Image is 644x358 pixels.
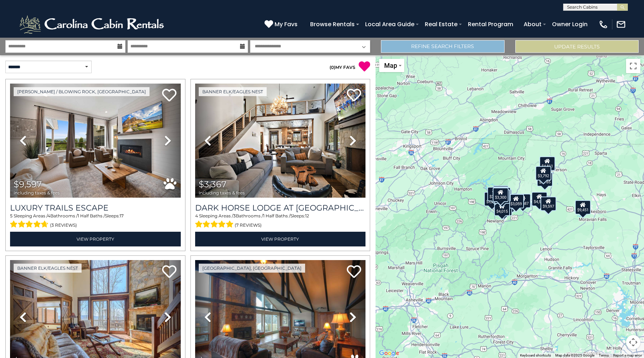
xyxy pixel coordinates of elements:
span: $3,367 [199,179,226,189]
div: $4,530 [532,192,547,206]
a: My Favs [264,20,299,29]
span: 17 [120,213,124,218]
span: including taxes & fees [199,190,245,195]
a: View Property [10,232,181,246]
a: Luxury Trails Escape [10,203,181,213]
div: $3,792 [535,166,551,180]
a: Open this area in Google Maps (opens a new window) [377,349,401,358]
div: $4,015 [494,202,510,216]
img: mail-regular-white.png [616,19,626,29]
span: 1 Half Baths / [78,213,105,218]
img: thumbnail_168695581.jpeg [10,84,181,198]
span: 5 [10,213,13,218]
a: View Property [195,232,366,246]
div: $3,929 [496,202,512,216]
span: 4 [47,213,50,218]
span: ( ) [330,65,335,70]
span: My Favs [275,20,298,29]
div: $3,070 [484,192,500,206]
a: Real Estate [421,18,461,30]
span: including taxes & fees [14,190,60,195]
span: Map [384,62,397,69]
button: Toggle fullscreen view [626,59,640,73]
a: Browse Rentals [307,18,358,30]
div: $9,451 [575,200,591,215]
span: 0 [331,65,334,70]
a: Refine Search Filters [381,40,504,53]
button: Keyboard shortcuts [520,353,551,358]
img: thumbnail_164375639.jpeg [195,84,366,198]
a: [PERSON_NAME] / Blowing Rock, [GEOGRAPHIC_DATA] [14,87,149,96]
div: $2,280 [494,187,510,202]
div: Sleeping Areas / Bathrooms / Sleeps: [195,213,366,230]
span: 1 Half Baths / [263,213,290,218]
a: Add to favorites [162,264,176,280]
span: 3 [233,213,236,218]
a: (0)MY FAVS [330,65,355,70]
a: Rental Program [464,18,517,30]
img: White-1-2.png [18,14,167,35]
a: Report a map error [613,353,642,357]
a: [GEOGRAPHIC_DATA], [GEOGRAPHIC_DATA] [199,264,305,273]
span: 4 [195,213,198,218]
div: $4,811 [539,156,555,171]
button: Map camera controls [626,335,640,349]
span: 12 [305,213,309,218]
h3: Dark Horse Lodge at Eagles Nest [195,203,366,213]
a: Add to favorites [347,88,361,103]
a: Owner Login [548,18,591,30]
div: $3,779 [487,187,503,201]
span: Map data ©2025 Google [555,353,594,357]
span: (3 reviews) [50,221,77,230]
a: Add to favorites [347,264,361,280]
a: About [520,18,545,30]
button: Update Results [515,40,639,53]
img: Google [377,349,401,358]
div: $3,059 [508,194,524,208]
div: $3,687 [492,187,508,201]
a: Banner Elk/Eagles Nest [14,264,82,273]
span: $9,597 [14,179,42,189]
div: $4,587 [515,194,531,208]
a: Local Area Guide [362,18,418,30]
a: Dark Horse Lodge at [GEOGRAPHIC_DATA] [195,203,366,213]
div: $3,300 [493,188,509,202]
a: Banner Elk/Eagles Nest [199,87,267,96]
img: phone-regular-white.png [598,19,608,29]
div: $3,843 [492,185,508,200]
div: $2,596 [494,189,510,204]
a: Add to favorites [162,88,176,103]
button: Change map style [379,59,404,72]
div: $9,597 [540,197,556,211]
a: Terms (opens in new tab) [599,353,609,357]
div: Sleeping Areas / Bathrooms / Sleeps: [10,213,181,230]
span: (7 reviews) [235,221,262,230]
div: $2,785 [537,172,552,187]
